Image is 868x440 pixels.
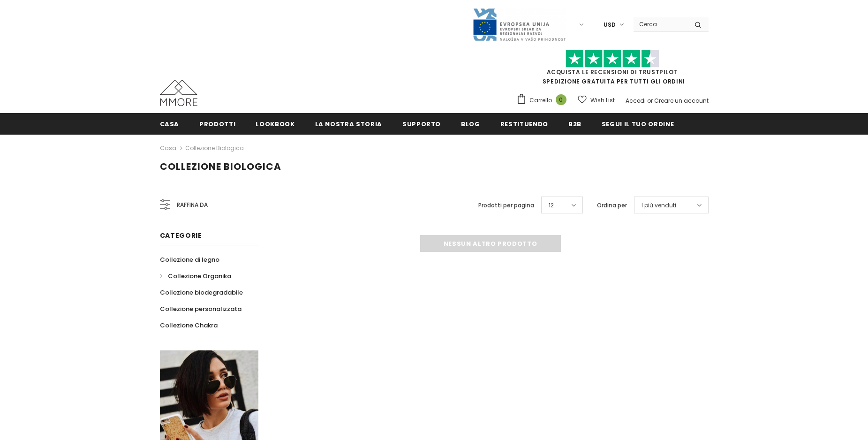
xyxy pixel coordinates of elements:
[402,120,441,129] span: supporto
[516,93,571,107] a: Carrello 0
[478,201,534,210] label: Prodotti per pagina
[160,317,218,334] a: Collezione Chakra
[168,272,231,281] span: Collezione Organika
[547,68,678,76] a: Acquista le recensioni di TrustPilot
[590,96,615,105] span: Wish List
[160,321,218,330] span: Collezione Chakra
[199,113,235,134] a: Prodotti
[568,120,581,129] span: B2B
[160,288,243,297] span: Collezione biodegradabile
[315,120,382,129] span: La nostra storia
[160,231,202,240] span: Categorie
[199,120,235,129] span: Prodotti
[529,96,552,105] span: Carrello
[185,144,244,152] a: Collezione biologica
[256,113,294,134] a: Lookbook
[461,113,480,134] a: Blog
[626,97,646,105] a: Accedi
[500,113,548,134] a: Restituendo
[177,200,208,210] span: Raffina da
[160,80,197,106] img: Casi MMORE
[516,54,709,85] span: SPEDIZIONE GRATUITA PER TUTTI GLI ORDINI
[315,113,382,134] a: La nostra storia
[566,50,659,68] img: Fidati di Pilot Stars
[256,120,294,129] span: Lookbook
[160,251,219,268] a: Collezione di legno
[160,268,231,284] a: Collezione Organika
[472,20,566,28] a: Javni Razpis
[642,201,676,210] span: I più venduti
[160,304,242,313] span: Collezione personalizzata
[654,97,709,105] a: Creare un account
[647,97,653,105] span: or
[472,8,566,42] img: Javni Razpis
[568,113,581,134] a: B2B
[604,20,616,30] span: USD
[461,120,480,129] span: Blog
[160,284,243,301] a: Collezione biodegradabile
[556,94,566,105] span: 0
[160,113,180,134] a: Casa
[402,113,441,134] a: supporto
[597,201,627,210] label: Ordina per
[160,120,180,129] span: Casa
[602,113,674,134] a: Segui il tuo ordine
[578,92,615,108] a: Wish List
[602,120,674,129] span: Segui il tuo ordine
[160,255,219,264] span: Collezione di legno
[500,120,548,129] span: Restituendo
[160,160,281,173] span: Collezione biologica
[160,143,176,154] a: Casa
[160,301,242,317] a: Collezione personalizzata
[634,17,687,31] input: Search Site
[549,201,554,210] span: 12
